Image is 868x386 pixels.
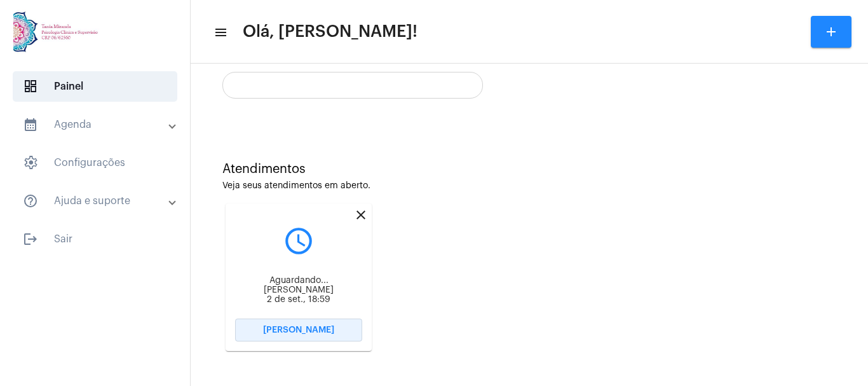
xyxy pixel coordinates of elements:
[235,225,362,257] mat-icon: query_builder
[263,326,334,334] span: [PERSON_NAME]
[10,6,104,57] img: 82f91219-cc54-a9e9-c892-318f5ec67ab1.jpg
[23,117,170,132] mat-panel-title: Agenda
[8,109,190,140] mat-expansion-panel-header: sidenav iconAgenda
[214,25,226,40] mat-icon: sidenav icon
[243,22,417,42] span: Olá, [PERSON_NAME]!
[23,231,38,247] mat-icon: sidenav icon
[23,117,38,132] mat-icon: sidenav icon
[13,71,177,102] span: Painel
[235,286,362,295] div: [PERSON_NAME]
[235,276,362,286] div: Aguardando...
[235,295,362,305] div: 2 de set., 18:59
[23,193,38,209] mat-icon: sidenav icon
[8,186,190,216] mat-expansion-panel-header: sidenav iconAjuda e suporte
[23,193,170,209] mat-panel-title: Ajuda e suporte
[23,79,38,94] span: sidenav icon
[13,224,177,254] span: Sair
[824,24,839,39] mat-icon: add
[222,162,836,176] div: Atendimentos
[353,207,369,223] mat-icon: close
[23,155,38,170] span: sidenav icon
[235,319,362,341] button: [PERSON_NAME]
[222,181,836,191] div: Veja seus atendimentos em aberto.
[13,148,177,178] span: Configurações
